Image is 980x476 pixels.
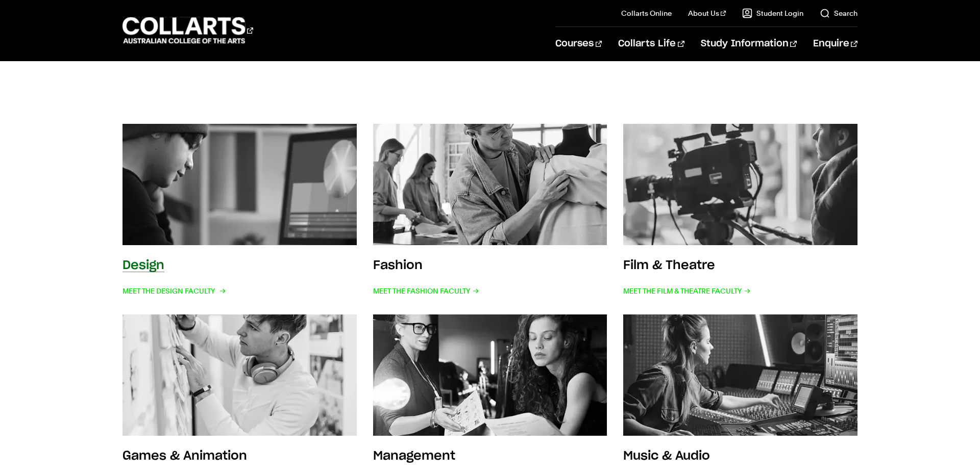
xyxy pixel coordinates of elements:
a: Fashion Meet the Fashion Faculty [373,124,607,298]
span: Meet the Fashion Faculty [373,284,479,298]
h3: Fashion [373,259,423,272]
div: Go to homepage [122,16,253,45]
a: Search [820,8,857,18]
a: Student Login [742,8,803,18]
a: Film & Theatre Meet the Film & Theatre Faculty [623,124,857,298]
h3: Design [122,259,164,272]
a: Design Meet the Design Faculty [122,124,357,298]
a: Study Information [701,27,797,61]
h3: Film & Theatre [623,259,715,272]
a: Enquire [813,27,857,61]
span: Meet the Design Faculty [122,284,224,298]
a: Collarts Life [618,27,684,61]
h3: Management [373,450,455,462]
h3: Games & Animation [122,450,247,462]
h3: Music & Audio [623,450,710,462]
a: About Us [688,8,726,18]
a: Courses [555,27,602,61]
a: Collarts Online [621,8,672,18]
span: Meet the Film & Theatre Faculty [623,284,751,298]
